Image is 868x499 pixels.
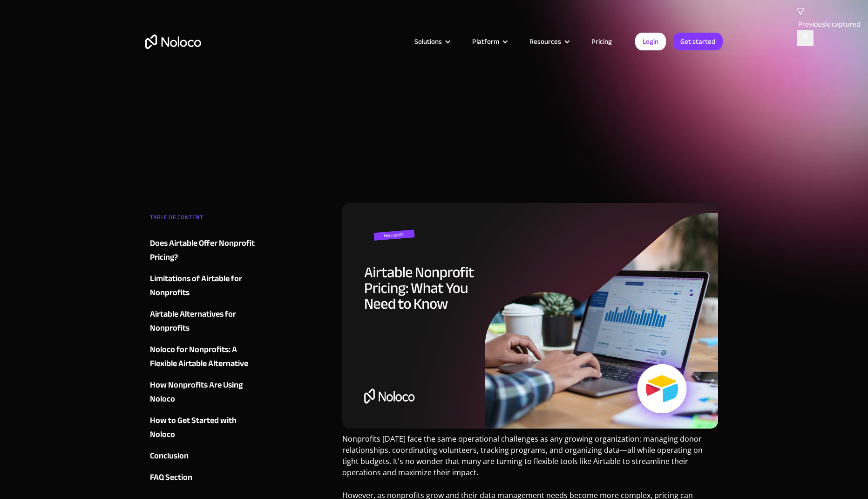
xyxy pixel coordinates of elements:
[150,343,263,371] a: Noloco for Nonprofits: A Flexible Airtable Alternative
[150,272,263,300] a: Limitations of Airtable for Nonprofits
[150,210,263,229] div: TABLE OF CONTENT
[518,35,580,48] div: Resources
[150,449,263,463] a: Conclusion
[580,35,624,48] a: Pricing
[150,307,263,335] a: Airtable Alternatives for Nonprofits
[414,35,442,48] div: Solutions
[635,33,666,50] a: Login
[150,471,192,485] div: FAQ Section
[150,378,263,406] a: How Nonprofits Are Using Noloco
[150,414,263,442] a: How to Get Started with Noloco
[342,433,718,485] p: Nonprofits [DATE] face the same operational challenges as any growing organization: managing dono...
[673,33,723,50] a: Get started
[150,471,263,485] a: FAQ Section
[150,236,263,264] a: Does Airtable Offer Nonprofit Pricing?
[403,35,461,48] div: Solutions
[529,35,561,48] div: Resources
[472,35,499,48] div: Platform
[461,35,518,48] div: Platform
[150,449,189,463] div: Conclusion
[145,35,201,49] a: home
